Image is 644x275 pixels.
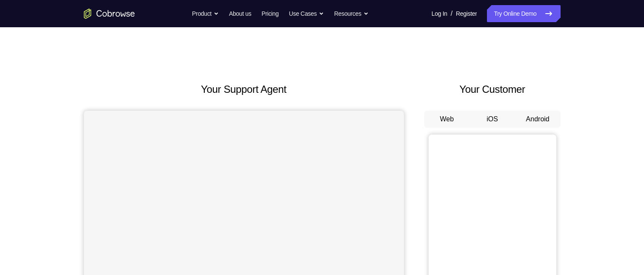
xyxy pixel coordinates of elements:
[192,5,219,22] button: Product
[424,82,561,97] h2: Your Customer
[487,5,560,22] a: Try Online Demo
[289,5,324,22] button: Use Cases
[469,111,515,128] button: iOS
[451,9,452,19] span: /
[456,5,477,22] a: Register
[261,5,278,22] a: Pricing
[424,111,470,128] button: Web
[432,5,447,22] a: Log In
[334,5,369,22] button: Resources
[84,9,135,19] a: Go to the home page
[229,5,251,22] a: About us
[84,82,404,97] h2: Your Support Agent
[515,111,561,128] button: Android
